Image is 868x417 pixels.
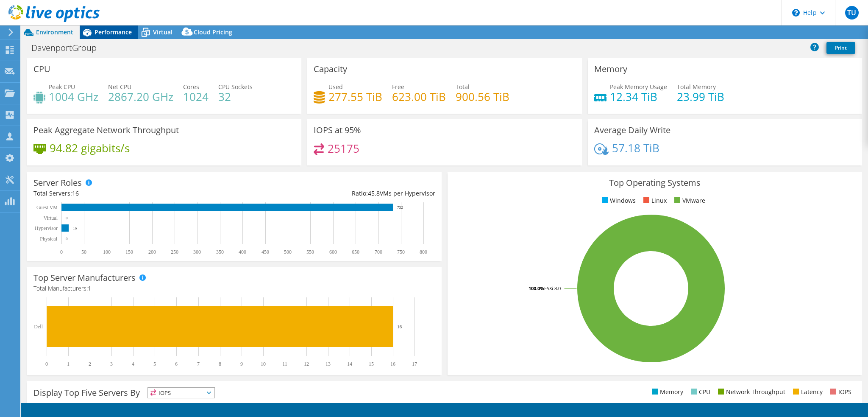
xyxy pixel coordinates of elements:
[397,324,402,329] text: 16
[35,225,58,231] text: Hypervisor
[456,92,509,101] h4: 900.56 TiB
[81,249,86,255] text: 50
[33,64,50,74] h3: CPU
[67,361,70,367] text: 1
[153,361,156,367] text: 5
[328,92,382,101] h4: 277.55 TiB
[594,64,627,74] h3: Memory
[677,92,724,101] h4: 23.99 TiB
[40,236,57,242] text: Physical
[610,83,667,91] span: Peak Memory Usage
[33,189,234,198] div: Total Servers:
[716,387,785,397] li: Network Throughput
[66,216,68,220] text: 0
[328,144,359,153] h4: 25175
[314,126,361,135] h3: IOPS at 95%
[390,361,395,367] text: 16
[218,83,253,91] span: CPU Sockets
[28,43,110,53] h1: DavenportGroup
[328,83,343,91] span: Used
[544,285,561,291] tspan: ESXi 8.0
[600,196,636,205] li: Windows
[183,83,199,91] span: Cores
[153,28,172,36] span: Virtual
[36,28,73,36] span: Environment
[49,83,75,91] span: Peak CPU
[239,249,246,255] text: 400
[454,178,856,188] h3: Top Operating Systems
[392,92,446,101] h4: 623.00 TiB
[529,285,544,291] tspan: 100.0%
[352,249,359,255] text: 650
[306,249,314,255] text: 550
[650,387,683,397] li: Memory
[826,42,855,54] a: Print
[672,196,705,205] li: VMware
[791,387,823,397] li: Latency
[347,361,352,367] text: 14
[689,387,710,397] li: CPU
[125,249,133,255] text: 150
[36,204,58,210] text: Guest VM
[197,361,200,367] text: 7
[845,6,859,20] span: TU
[397,205,403,210] text: 732
[329,249,337,255] text: 600
[420,249,427,255] text: 800
[33,284,435,293] h4: Total Manufacturers:
[33,273,136,283] h3: Top Server Manufacturers
[610,92,667,101] h4: 12.34 TiB
[108,92,173,101] h4: 2867.20 GHz
[325,361,331,367] text: 13
[175,361,178,367] text: 6
[304,361,309,367] text: 12
[612,143,659,153] h4: 57.18 TiB
[88,284,91,292] span: 1
[218,92,253,101] h4: 32
[240,361,243,367] text: 9
[284,249,292,255] text: 500
[148,249,156,255] text: 200
[261,361,266,367] text: 10
[49,92,98,101] h4: 1004 GHz
[234,189,435,198] div: Ratio: VMs per Hypervisor
[34,324,43,330] text: Dell
[45,361,48,367] text: 0
[392,83,404,91] span: Free
[262,249,269,255] text: 450
[33,178,82,188] h3: Server Roles
[282,361,287,367] text: 11
[412,361,417,367] text: 17
[594,126,670,135] h3: Average Daily Write
[397,249,405,255] text: 750
[171,249,178,255] text: 250
[66,237,68,241] text: 0
[193,249,201,255] text: 300
[828,387,851,397] li: IOPS
[456,83,470,91] span: Total
[194,28,232,36] span: Cloud Pricing
[73,226,77,230] text: 16
[132,361,134,367] text: 4
[50,143,130,153] h4: 94.82 gigabits/s
[44,215,58,221] text: Virtual
[369,361,374,367] text: 15
[95,28,132,36] span: Performance
[72,189,79,197] span: 16
[108,83,131,91] span: Net CPU
[375,249,382,255] text: 700
[314,64,347,74] h3: Capacity
[148,388,214,398] span: IOPS
[792,9,800,17] svg: \n
[219,361,221,367] text: 8
[216,249,224,255] text: 350
[183,92,209,101] h4: 1024
[103,249,111,255] text: 100
[89,361,91,367] text: 2
[33,126,179,135] h3: Peak Aggregate Network Throughput
[60,249,63,255] text: 0
[110,361,113,367] text: 3
[368,189,380,197] span: 45.8
[677,83,716,91] span: Total Memory
[641,196,667,205] li: Linux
